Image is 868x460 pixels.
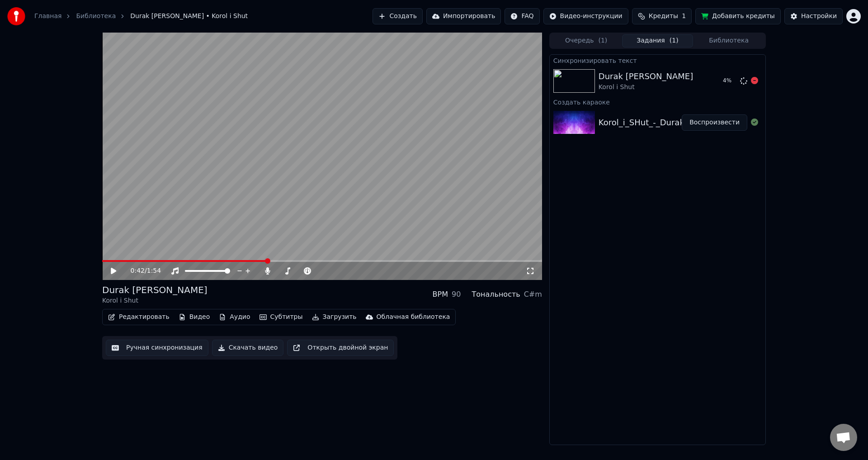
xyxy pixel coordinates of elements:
[632,8,692,24] button: Кредиты1
[212,340,284,356] button: Скачать видео
[599,70,693,83] div: Durak [PERSON_NAME]
[599,116,773,129] div: Korol_i_SHut_-_Durak_i_molniya_48182429
[175,311,214,323] button: Видео
[723,77,736,85] div: 4 %
[373,8,422,24] button: Создать
[695,8,781,24] button: Добавить кредиты
[426,8,501,24] button: Импортировать
[308,311,360,323] button: Загрузить
[102,296,208,305] div: Korol i Shut
[256,311,307,323] button: Субтитры
[130,12,248,21] span: Durak [PERSON_NAME] • Korol i Shut
[550,96,765,107] div: Создать караоке
[104,311,173,323] button: Редактировать
[649,12,678,21] span: Кредиты
[472,289,520,300] div: Тональность
[543,8,628,24] button: Видео-инструкции
[505,8,539,24] button: FAQ
[106,340,208,356] button: Ручная синхронизация
[784,8,843,24] button: Настройки
[34,12,61,21] a: Главная
[682,12,686,21] span: 1
[524,289,542,300] div: C#m
[433,289,448,300] div: BPM
[551,34,622,47] button: Очередь
[131,266,152,275] div: /
[693,34,764,47] button: Библиотека
[599,83,693,92] div: Korol i Shut
[102,284,208,296] div: Durak [PERSON_NAME]
[34,12,248,21] nav: breadcrumb
[452,289,461,300] div: 90
[287,340,394,356] button: Открыть двойной экран
[550,55,765,66] div: Синхронизировать текст
[670,36,679,45] span: ( 1 )
[131,266,145,275] span: 0:42
[7,7,25,25] img: youka
[76,12,116,21] a: Библиотека
[801,12,837,21] div: Настройки
[682,114,747,131] button: Воспроизвести
[598,36,607,45] span: ( 1 )
[147,266,161,275] span: 1:54
[830,424,857,451] a: Открытый чат
[377,313,450,322] div: Облачная библиотека
[215,311,254,323] button: Аудио
[622,34,693,47] button: Задания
